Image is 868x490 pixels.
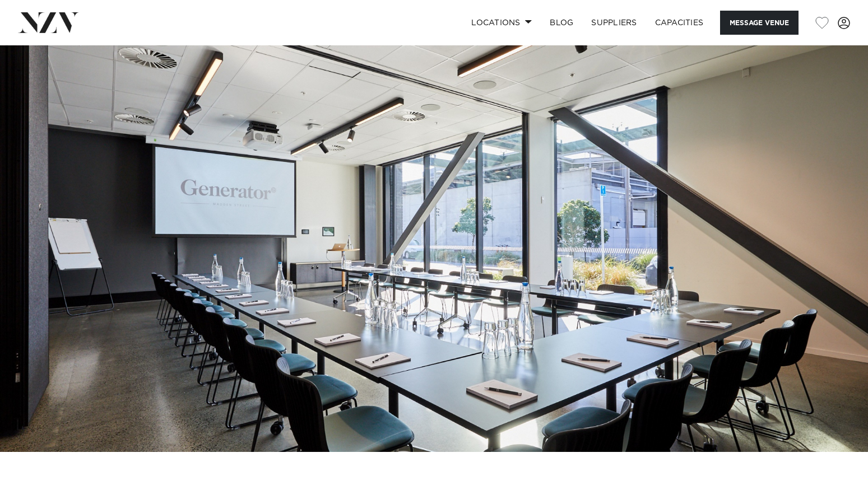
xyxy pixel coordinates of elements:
[582,11,646,35] a: SUPPLIERS
[462,11,541,35] a: Locations
[541,11,582,35] a: BLOG
[646,11,713,35] a: Capacities
[720,11,799,35] button: Message Venue
[18,12,79,32] img: nzv-logo.png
